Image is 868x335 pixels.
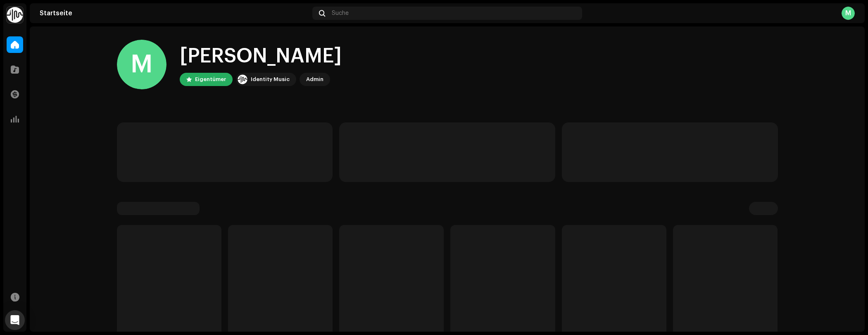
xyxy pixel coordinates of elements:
div: Admin [306,74,323,84]
div: Open Intercom Messenger [5,310,25,330]
div: M [842,7,855,20]
img: 0f74c21f-6d1c-4dbc-9196-dbddad53419e [7,7,23,23]
div: M [117,40,166,89]
span: Suche [332,10,349,17]
div: Eigentümer [195,74,226,84]
div: Startseite [40,10,309,17]
div: Identity Music [251,74,290,84]
div: [PERSON_NAME] [180,43,342,69]
img: 0f74c21f-6d1c-4dbc-9196-dbddad53419e [238,74,247,84]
